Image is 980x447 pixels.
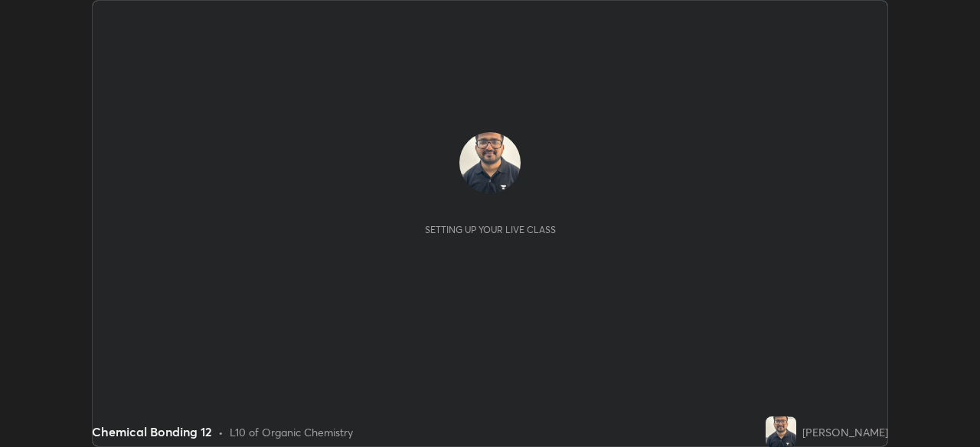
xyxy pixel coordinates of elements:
div: • [218,424,224,440]
div: Setting up your live class [425,224,556,235]
img: 8aca7005bdf34aeda6799b687e6e9637.jpg [459,132,521,193]
img: 8aca7005bdf34aeda6799b687e6e9637.jpg [766,416,796,447]
div: [PERSON_NAME] [802,424,888,440]
div: L10 of Organic Chemistry [230,424,353,440]
div: Chemical Bonding 12 [92,423,212,441]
